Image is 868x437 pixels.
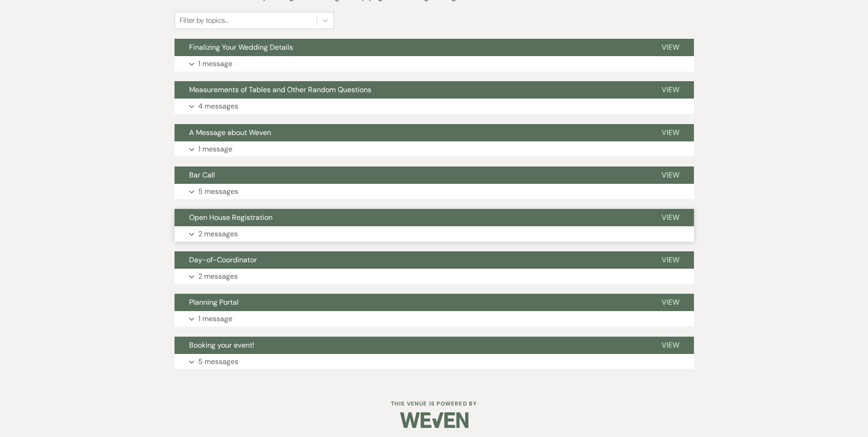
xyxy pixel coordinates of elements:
button: View [647,124,694,141]
span: View [662,85,679,94]
p: 1 message [198,313,232,325]
img: Weven Logo [400,404,468,436]
span: View [662,42,679,52]
button: View [647,166,694,184]
button: View [647,251,694,269]
span: View [662,255,679,265]
button: Bar Call [175,166,647,184]
p: 5 messages [198,186,238,198]
button: View [647,39,694,56]
button: 2 messages [175,226,694,242]
p: 1 message [198,143,232,155]
p: 4 messages [198,100,238,112]
button: Measurements of Tables and Other Random Questions [175,81,647,99]
p: 1 message [198,58,232,70]
button: View [647,209,694,226]
button: View [647,81,694,99]
span: Planning Portal [189,297,239,307]
span: A Message about Weven [189,128,271,137]
span: Finalizing Your Wedding Details [189,42,293,52]
button: 5 messages [175,354,694,369]
button: A Message about Weven [175,124,647,141]
p: 2 messages [198,271,238,282]
span: Day-of-Coordinator [189,255,257,265]
p: 2 messages [198,228,238,240]
span: View [662,170,679,180]
button: 1 message [175,141,694,157]
span: View [662,340,679,350]
button: 1 message [175,56,694,72]
button: Finalizing Your Wedding Details [175,39,647,56]
button: Open House Registration [175,209,647,226]
button: Planning Portal [175,294,647,311]
button: 4 messages [175,99,694,114]
button: Day-of-Coordinator [175,251,647,269]
span: View [662,297,679,307]
div: Filter by topics... [180,15,228,26]
button: View [647,294,694,311]
button: 5 messages [175,184,694,199]
span: View [662,213,679,222]
span: Measurements of Tables and Other Random Questions [189,85,371,94]
p: 5 messages [198,356,238,368]
span: Booking your event! [189,340,254,350]
button: 1 message [175,311,694,327]
span: Bar Call [189,170,215,180]
button: Booking your event! [175,337,647,354]
button: 2 messages [175,269,694,284]
button: View [647,337,694,354]
span: Open House Registration [189,213,272,222]
span: View [662,128,679,137]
